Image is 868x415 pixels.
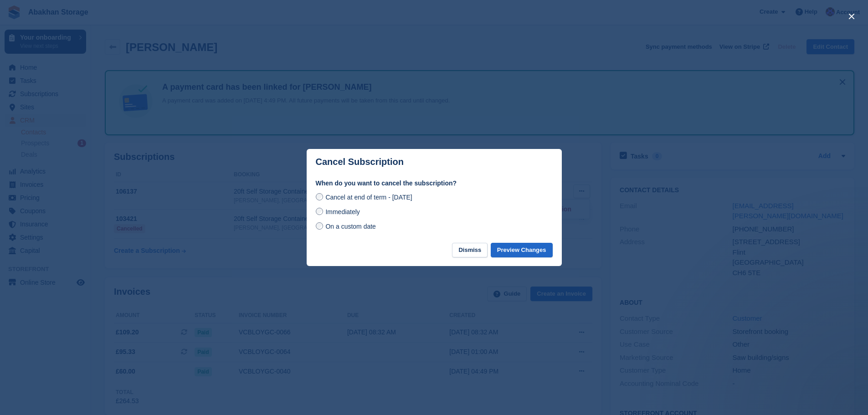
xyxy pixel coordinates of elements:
span: Immediately [325,208,360,215]
label: When do you want to cancel the subscription? [316,179,553,188]
button: Dismiss [452,243,488,258]
button: Preview Changes [491,243,553,258]
input: Immediately [316,208,323,215]
input: On a custom date [316,222,323,230]
button: close [844,9,859,24]
span: Cancel at end of term - [DATE] [325,194,412,201]
p: Cancel Subscription [316,157,404,167]
span: On a custom date [325,223,376,230]
input: Cancel at end of term - [DATE] [316,193,323,200]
